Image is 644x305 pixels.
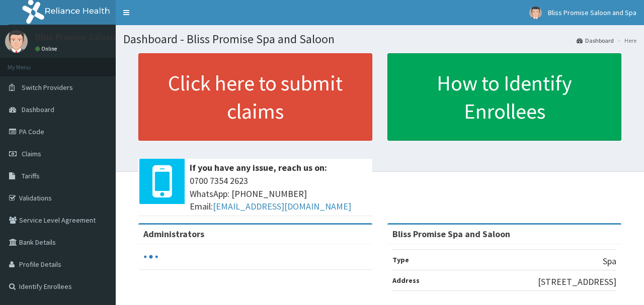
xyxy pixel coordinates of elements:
b: If you have any issue, reach us on: [190,162,327,173]
p: [STREET_ADDRESS] [538,275,616,288]
svg: audio-loading [143,249,158,264]
span: 0700 7354 2623 WhatsApp: [PHONE_NUMBER] Email: [190,174,367,213]
img: User Image [529,7,542,19]
li: Here [615,36,636,45]
a: Online [35,45,59,52]
b: Type [392,255,409,264]
span: Bliss Promise Saloon and Spa [548,8,636,17]
span: Switch Providers [22,83,73,92]
b: Address [392,276,420,285]
a: [EMAIL_ADDRESS][DOMAIN_NAME] [213,200,351,212]
a: How to Identify Enrollees [387,53,621,141]
a: Click here to submit claims [138,53,372,141]
span: Dashboard [22,105,54,114]
h1: Dashboard - Bliss Promise Spa and Saloon [123,33,636,46]
img: User Image [5,30,28,53]
span: Claims [22,149,41,158]
p: Spa [603,255,616,268]
b: Administrators [143,228,204,240]
a: Dashboard [577,36,614,45]
p: Bliss Promise Saloon and Spa [35,33,149,42]
strong: Bliss Promise Spa and Saloon [392,228,510,240]
span: Tariffs [22,171,40,180]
